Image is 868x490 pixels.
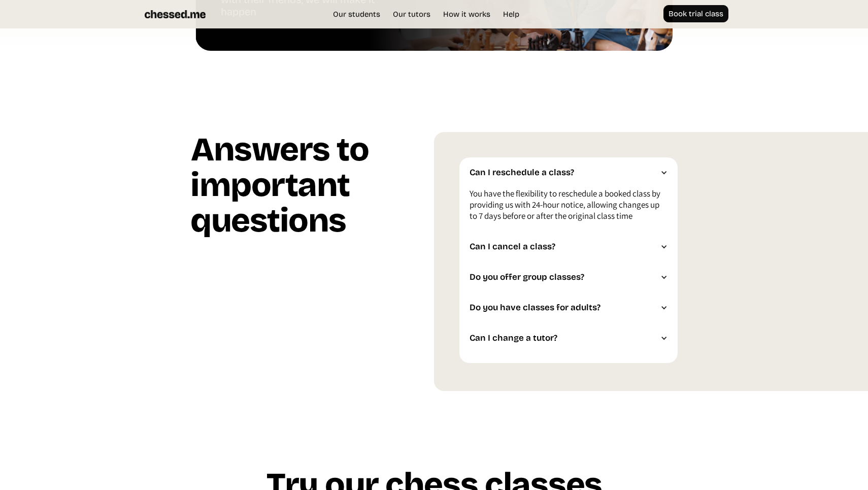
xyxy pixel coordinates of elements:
div: Can I reschedule a class? [459,157,678,188]
a: Our students [328,9,385,19]
div: Can I cancel a class? [470,242,657,252]
a: Help [498,9,524,19]
div: Do you offer group classes? [470,272,657,282]
div: Can I cancel a class? [459,232,678,262]
div: Do you have classes for adults? [470,303,657,313]
nav: Can I reschedule a class? [459,188,678,232]
h1: Answers to important questions [190,132,434,246]
div: Can I reschedule a class? [470,168,657,178]
a: How it works [438,9,495,19]
div: Do you have classes for adults? [459,292,678,323]
p: You have the flexibility to reschedule a booked class by providing us with 24-hour notice, allowi... [470,188,667,226]
div: Do you offer group classes? [459,262,678,292]
a: Book trial class [663,5,728,22]
div: Can I change a tutor? [459,323,678,353]
a: Our tutors [388,9,436,19]
div: Can I change a tutor? [470,333,657,343]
